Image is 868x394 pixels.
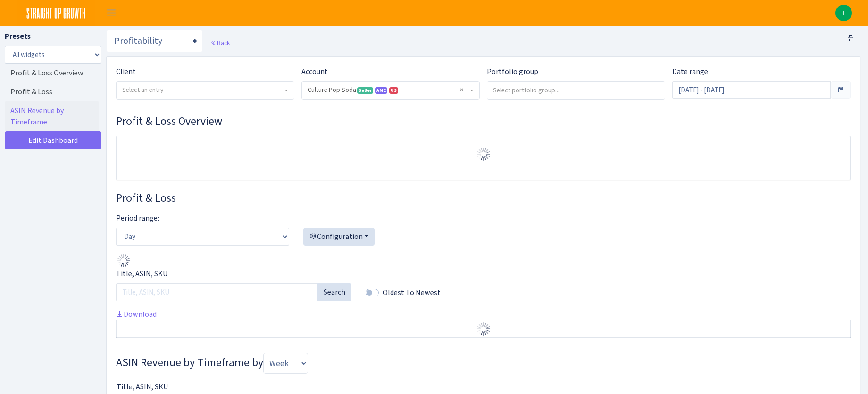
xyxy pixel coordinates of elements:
[672,66,708,77] label: Date range
[301,66,328,77] label: Account
[460,85,463,95] span: Remove all items
[116,115,851,128] h3: Widget #30
[5,64,99,82] a: Profit & Loss Overview
[116,253,131,268] img: Preloader
[116,283,318,301] input: Title, ASIN, SKU
[117,381,168,393] label: Title, ASIN, SKU
[116,309,157,319] a: Download
[476,321,491,337] img: Preloader
[487,82,665,98] input: Select portfolio group...
[5,101,99,131] a: ASIN Revenue by Timeframe
[835,5,852,21] a: T
[303,228,375,246] button: Configuration
[476,147,491,162] img: Preloader
[116,191,851,205] h3: Widget #28
[375,87,387,94] span: Amazon Marketing Cloud
[357,87,373,94] span: Seller
[383,287,441,298] label: Oldest To Newest
[308,85,468,95] span: Culture Pop Soda <span class="badge badge-success">Seller</span><span class="badge badge-primary"...
[835,5,852,21] img: Tom First
[302,82,479,99] span: Culture Pop Soda <span class="badge badge-success">Seller</span><span class="badge badge-primary"...
[100,5,123,21] button: Toggle navigation
[5,82,99,101] a: Profit & Loss
[487,66,538,77] label: Portfolio group
[5,131,101,149] a: Edit Dashboard
[317,283,351,301] button: Search
[210,39,230,47] a: Back
[122,85,164,94] span: Select an entry
[116,66,136,77] label: Client
[116,213,159,224] label: Period range:
[116,268,167,279] label: Title, ASIN, SKU
[5,31,31,42] label: Presets
[389,87,398,94] span: US
[116,353,851,374] h3: Widget #29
